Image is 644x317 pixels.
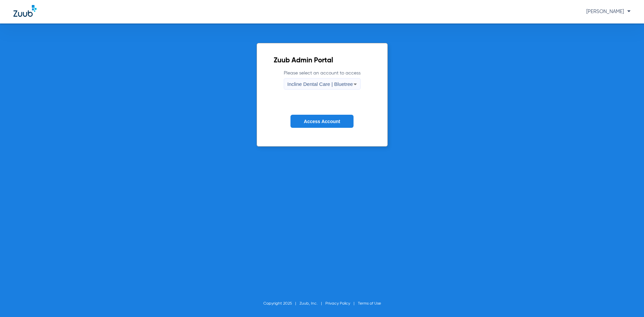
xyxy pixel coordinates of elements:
img: Zuub Logo [13,5,37,17]
h2: Zuub Admin Portal [274,57,371,64]
li: Zuub, Inc. [300,300,325,307]
a: Terms of Use [358,302,381,306]
button: Access Account [290,115,354,128]
span: Access Account [304,119,340,124]
span: Incline Dental Care | Bluetree [287,81,353,87]
iframe: Chat Widget [610,285,644,317]
span: [PERSON_NAME] [586,9,631,14]
a: Privacy Policy [325,302,350,306]
li: Copyright 2025 [263,300,300,307]
label: Please select an account to access [284,70,361,90]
